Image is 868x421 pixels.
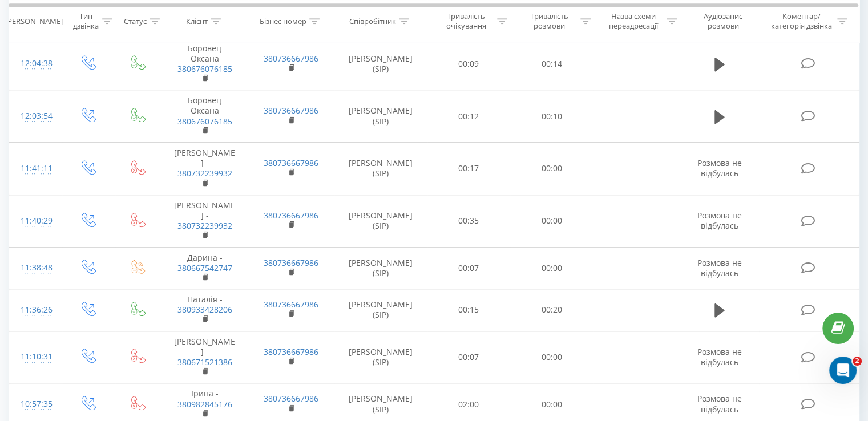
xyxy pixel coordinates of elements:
span: Розмова не відбулась [697,157,742,179]
a: 380982845176 [177,399,232,410]
td: 00:00 [510,143,593,195]
div: Тривалість очікування [438,12,495,31]
td: 00:09 [427,38,510,90]
td: 00:00 [510,247,593,289]
a: 380667542747 [177,262,232,273]
td: [PERSON_NAME] (SIP) [334,195,427,247]
td: 00:07 [427,331,510,383]
span: Розмова не відбулась [697,393,742,414]
td: 00:00 [510,195,593,247]
div: 11:38:48 [21,257,51,279]
td: [PERSON_NAME] - [162,143,248,195]
a: 380671521386 [177,357,232,367]
td: 00:07 [427,247,510,289]
div: 10:57:35 [21,393,51,415]
div: Статус [124,17,147,26]
td: [PERSON_NAME] - [162,331,248,383]
td: [PERSON_NAME] (SIP) [334,289,427,331]
span: Розмова не відбулась [697,210,742,231]
td: [PERSON_NAME] (SIP) [334,247,427,289]
a: 380732239932 [177,168,232,179]
iframe: Intercom live chat [829,357,857,384]
td: 00:17 [427,143,510,195]
td: 00:15 [427,289,510,331]
a: 380736667986 [264,157,318,168]
td: [PERSON_NAME] (SIP) [334,90,427,143]
div: Тип дзвінка [72,12,99,31]
div: Клієнт [186,17,208,26]
td: Дарина - [162,247,248,289]
td: 00:20 [510,289,593,331]
td: [PERSON_NAME] (SIP) [334,143,427,195]
a: 380732239932 [177,220,232,231]
td: Боровец Оксана [162,90,248,143]
td: 00:00 [510,331,593,383]
div: Тривалість розмови [520,12,578,31]
div: Назва схеми переадресації [604,12,664,31]
a: 380736667986 [264,105,318,116]
div: 11:36:26 [21,299,51,321]
a: 380676076185 [177,116,232,127]
div: 11:41:11 [21,157,51,180]
td: 00:12 [427,90,510,143]
a: 380736667986 [264,393,318,404]
span: Розмова не відбулась [697,257,742,278]
div: Коментар/категорія дзвінка [768,12,834,31]
div: Співробітник [349,17,396,26]
td: [PERSON_NAME] - [162,195,248,247]
div: 11:10:31 [21,346,51,368]
td: Наталія - [162,289,248,331]
div: Бізнес номер [260,17,306,26]
span: 2 [853,357,862,366]
div: [PERSON_NAME] [5,17,63,26]
a: 380736667986 [264,210,318,221]
a: 380736667986 [264,257,318,268]
a: 380736667986 [264,299,318,310]
div: Аудіозапис розмови [690,12,757,31]
td: Боровец Оксана [162,38,248,90]
div: 12:03:54 [21,105,51,127]
td: [PERSON_NAME] (SIP) [334,38,427,90]
a: 380736667986 [264,53,318,64]
td: 00:35 [427,195,510,247]
td: 00:14 [510,38,593,90]
a: 380933428206 [177,304,232,315]
span: Розмова не відбулась [697,346,742,367]
td: 00:10 [510,90,593,143]
div: 11:40:29 [21,210,51,232]
a: 380676076185 [177,63,232,74]
div: 12:04:38 [21,52,51,75]
td: [PERSON_NAME] (SIP) [334,331,427,383]
a: 380736667986 [264,346,318,357]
